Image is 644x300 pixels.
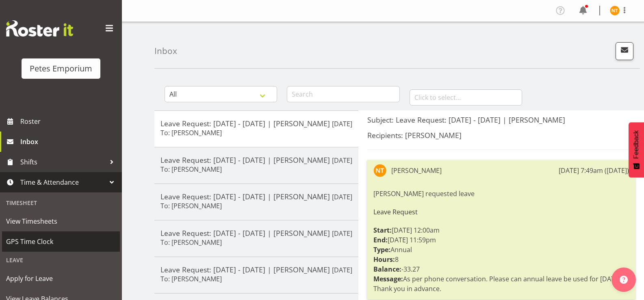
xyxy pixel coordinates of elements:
[160,119,352,128] h5: Leave Request: [DATE] - [DATE] | [PERSON_NAME]
[30,63,92,75] div: Petes Emporium
[20,176,106,188] span: Time & Attendance
[367,115,635,124] h5: Subject: Leave Request: [DATE] - [DATE] | [PERSON_NAME]
[160,165,222,173] h6: To: [PERSON_NAME]
[6,215,116,227] span: View Timesheets
[373,274,403,283] strong: Message:
[332,155,352,165] p: [DATE]
[332,229,352,238] p: [DATE]
[373,235,388,244] strong: End:
[629,122,644,177] button: Feedback - Show survey
[620,276,628,284] img: help-xxl-2.png
[610,6,620,15] img: nicole-thomson8388.jpg
[373,255,395,264] strong: Hours:
[160,129,222,137] h6: To: [PERSON_NAME]
[332,192,352,202] p: [DATE]
[20,136,118,148] span: Inbox
[2,252,120,268] div: Leave
[332,119,352,129] p: [DATE]
[6,20,73,37] img: Rosterit website logo
[160,238,222,246] h6: To: [PERSON_NAME]
[6,235,116,248] span: GPS Time Clock
[20,156,106,168] span: Shifts
[391,166,442,175] div: [PERSON_NAME]
[373,245,390,254] strong: Type:
[367,131,635,140] h5: Recipients: [PERSON_NAME]
[373,226,392,235] strong: Start:
[373,265,401,274] strong: Balance:
[2,231,120,252] a: GPS Time Clock
[2,211,120,231] a: View Timesheets
[2,268,120,289] a: Apply for Leave
[20,115,118,127] span: Roster
[332,265,352,275] p: [DATE]
[373,208,629,216] h6: Leave Request
[287,86,399,102] input: Search
[160,275,222,283] h6: To: [PERSON_NAME]
[633,130,640,159] span: Feedback
[373,164,386,177] img: nicole-thomson8388.jpg
[410,89,522,106] input: Click to select...
[160,265,352,274] h5: Leave Request: [DATE] - [DATE] | [PERSON_NAME]
[2,194,120,211] div: Timesheet
[6,272,116,285] span: Apply for Leave
[160,192,352,201] h5: Leave Request: [DATE] - [DATE] | [PERSON_NAME]
[160,202,222,210] h6: To: [PERSON_NAME]
[160,155,352,164] h5: Leave Request: [DATE] - [DATE] | [PERSON_NAME]
[160,229,352,237] h5: Leave Request: [DATE] - [DATE] | [PERSON_NAME]
[373,187,629,296] div: [PERSON_NAME] requested leave [DATE] 12:00am [DATE] 11:59pm Annual 8 -33.27 As per phone conversa...
[154,46,177,56] h4: Inbox
[559,166,629,175] div: [DATE] 7:49am ([DATE])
